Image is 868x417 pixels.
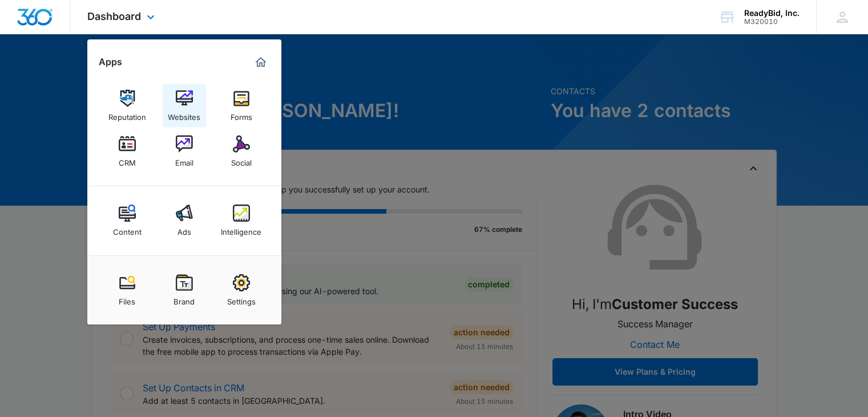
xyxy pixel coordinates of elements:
[87,10,141,22] span: Dashboard
[108,107,146,122] div: Reputation
[220,199,263,242] a: Intelligence
[231,107,252,122] div: Forms
[119,153,136,167] div: CRM
[227,291,256,306] div: Settings
[175,153,193,167] div: Email
[119,291,135,306] div: Files
[106,130,149,173] a: CRM
[163,84,206,127] a: Websites
[220,84,263,127] a: Forms
[744,9,800,18] div: account name
[231,153,252,167] div: Social
[163,130,206,173] a: Email
[177,222,191,236] div: Ads
[106,84,149,127] a: Reputation
[99,57,122,67] h2: Apps
[221,222,261,236] div: Intelligence
[220,268,263,312] a: Settings
[173,291,195,306] div: Brand
[163,199,206,242] a: Ads
[168,107,200,122] div: Websites
[220,130,263,173] a: Social
[163,268,206,312] a: Brand
[106,199,149,242] a: Content
[113,222,142,236] div: Content
[106,268,149,312] a: Files
[744,18,800,26] div: account id
[252,53,270,71] a: Marketing 360® Dashboard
